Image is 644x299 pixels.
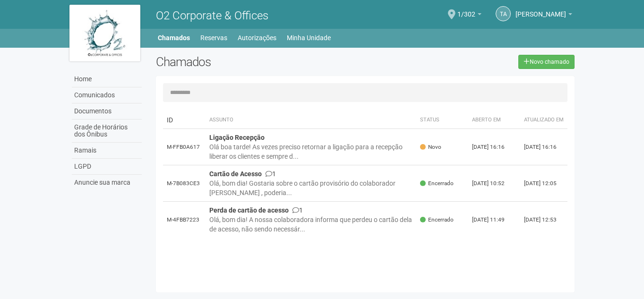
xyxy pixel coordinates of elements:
span: 1 [266,170,276,178]
a: Minha Unidade [287,31,331,44]
a: Novo chamado [518,55,575,69]
th: Assunto [206,111,417,129]
a: Chamados [158,31,190,44]
div: Olá boa tarde! As vezes preciso retornar a ligação para a recepção liberar os clientes e sempre d... [209,142,413,161]
a: [PERSON_NAME] [515,12,572,19]
span: Thamiris Abdala [515,1,566,18]
a: Reservas [200,31,227,44]
a: LGPD [72,159,142,175]
a: TA [496,6,511,21]
strong: Perda de cartão de acesso [209,206,289,214]
h2: Chamados [156,55,322,69]
td: M-4FBB7223 [163,202,206,238]
th: Aberto em [468,111,520,129]
a: 1/302 [457,12,481,19]
td: [DATE] 10:52 [468,165,520,202]
td: M-FFB0A617 [163,129,206,165]
th: Atualizado em [520,111,567,129]
td: M-7B083CE3 [163,165,206,202]
a: Home [72,71,142,87]
img: logo.jpg [69,5,140,61]
strong: Ligação Recepção [209,134,265,141]
span: Encerrado [420,179,454,188]
strong: Cartão de Acesso [209,170,262,178]
a: Documentos [72,103,142,120]
div: Olá, bom dia! A nossa colaboradora informa que perdeu o cartão dela de acesso, não sendo necessár... [209,215,413,234]
td: [DATE] 12:53 [520,202,567,238]
td: [DATE] 16:16 [468,129,520,165]
a: Grade de Horários dos Ônibus [72,120,142,143]
span: Novo [420,143,441,151]
td: [DATE] 11:49 [468,202,520,238]
td: [DATE] 16:16 [520,129,567,165]
a: Autorizações [238,31,276,44]
a: Ramais [72,143,142,159]
span: 1/302 [457,1,475,18]
span: 1 [292,206,303,214]
div: Olá, bom dia! Gostaria sobre o cartão provisório do colaborador [PERSON_NAME] , poderia... [209,179,413,197]
td: [DATE] 12:05 [520,165,567,202]
th: Status [416,111,468,129]
a: Comunicados [72,87,142,103]
td: ID [163,111,206,129]
span: Encerrado [420,216,454,224]
a: Anuncie sua marca [72,175,142,190]
span: O2 Corporate & Offices [156,9,268,22]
